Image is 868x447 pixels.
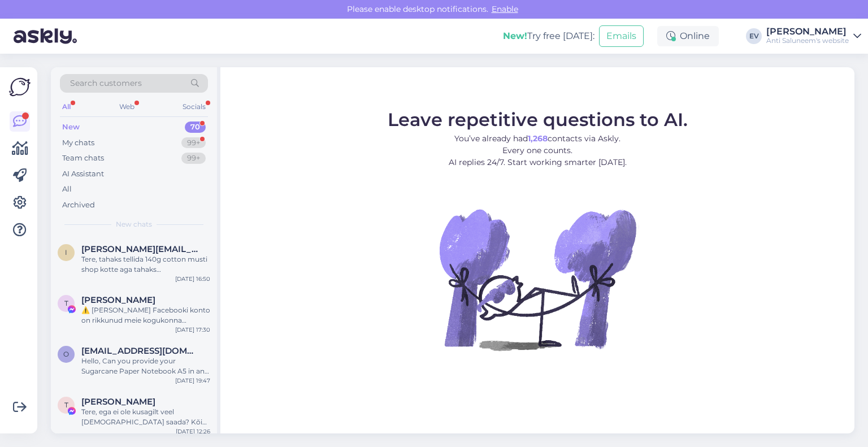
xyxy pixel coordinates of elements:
[60,99,73,114] div: All
[181,137,206,149] div: 99+
[62,121,80,133] div: New
[81,407,210,427] div: Tere, ega ei ole kusagilt veel [DEMOGRAPHIC_DATA] saada? Kõik läksid välja
[766,27,849,36] div: [PERSON_NAME]
[181,153,206,164] div: 99+
[116,219,152,229] span: New chats
[81,356,210,376] div: Hello, Can you provide your Sugarcane Paper Notebook A5 in an unlined (blank) version? The produc...
[62,137,94,149] div: My chats
[175,275,210,283] div: [DATE] 16:50
[175,376,210,385] div: [DATE] 19:47
[64,401,68,409] span: T
[599,25,644,47] button: Emails
[117,99,137,114] div: Web
[62,199,95,211] div: Archived
[81,295,155,305] span: Tom Haja
[488,4,522,14] span: Enable
[62,184,72,195] div: All
[388,133,688,168] p: You’ve already had contacts via Askly. Every one counts. AI replies 24/7. Start working smarter [...
[81,346,199,356] span: otopix@gmail.com
[70,77,142,89] span: Search customers
[81,254,210,275] div: Tere, tahaks tellida 140g cotton musti shop kotte aga tahaks [PERSON_NAME] hõbedast reflekteeruva...
[81,244,199,254] span: ilona.gurjanova@icloud.com
[62,153,104,164] div: Team chats
[528,133,548,144] b: 1,268
[503,31,527,41] b: New!
[766,36,849,45] div: Anti Saluneem's website
[64,299,68,307] span: T
[746,28,762,44] div: EV
[176,427,210,436] div: [DATE] 12:26
[657,26,719,46] div: Online
[185,121,206,133] div: 70
[180,99,208,114] div: Socials
[62,168,104,180] div: AI Assistant
[503,29,594,43] div: Try free [DATE]:
[175,326,210,334] div: [DATE] 17:30
[63,350,69,358] span: o
[81,305,210,326] div: ⚠️ [PERSON_NAME] Facebooki konto on rikkunud meie kogukonna standardeid. Meie süsteem on saanud p...
[388,109,688,131] span: Leave repetitive questions to AI.
[436,177,639,381] img: No Chat active
[65,248,67,257] span: i
[81,397,155,407] span: Triin Mägi
[9,76,31,98] img: Askly Logo
[766,27,861,45] a: [PERSON_NAME]Anti Saluneem's website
